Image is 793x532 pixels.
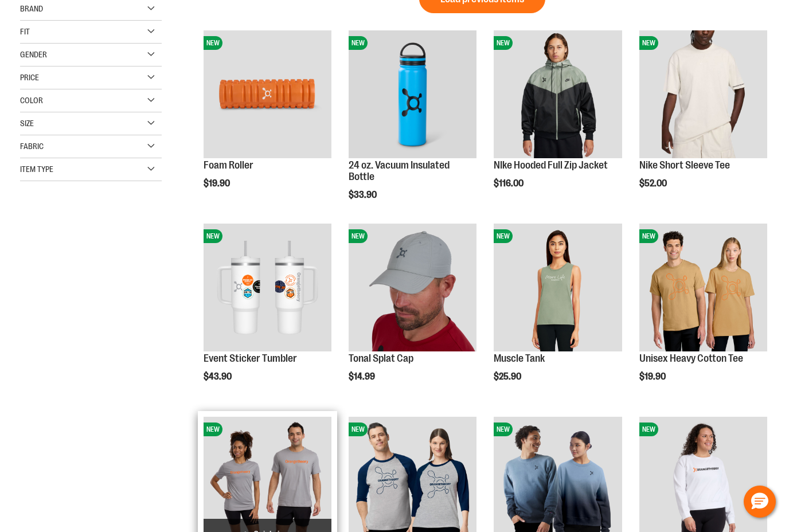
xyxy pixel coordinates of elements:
[639,224,767,351] img: Unisex Heavy Cotton Tee
[494,36,513,50] span: NEW
[349,190,378,200] span: $33.90
[349,353,413,364] a: Tonal Splat Cap
[204,371,233,382] span: $43.90
[634,25,773,218] div: product
[349,423,368,436] span: NEW
[494,30,622,160] a: NIke Hooded Full Zip JacketNEW
[744,486,776,518] button: Hello, have a question? Let’s chat.
[639,371,667,382] span: $19.90
[20,4,43,13] span: Brand
[494,159,608,171] a: NIke Hooded Full Zip Jacket
[198,25,337,218] div: product
[343,25,482,229] div: product
[349,371,377,382] span: $14.99
[349,229,368,243] span: NEW
[20,142,44,151] span: Fabric
[494,371,523,382] span: $25.90
[639,159,730,171] a: Nike Short Sleeve Tee
[639,36,658,50] span: NEW
[488,218,627,411] div: product
[20,27,30,36] span: Fit
[20,73,39,82] span: Price
[639,353,743,364] a: Unisex Heavy Cotton Tee
[349,36,368,50] span: NEW
[494,178,525,189] span: $116.00
[349,30,476,158] img: 24 oz. Vacuum Insulated Bottle
[204,423,222,436] span: NEW
[20,119,34,128] span: Size
[494,229,513,243] span: NEW
[204,159,253,171] a: Foam Roller
[198,218,337,411] div: product
[204,229,222,243] span: NEW
[634,218,773,411] div: product
[488,25,627,218] div: product
[204,224,331,351] img: OTF 40 oz. Sticker Tumbler
[349,224,476,353] a: Product image for Grey Tonal Splat CapNEW
[494,30,622,158] img: NIke Hooded Full Zip Jacket
[204,353,297,364] a: Event Sticker Tumbler
[639,30,767,158] img: Nike Short Sleeve Tee
[20,96,43,105] span: Color
[349,224,476,351] img: Product image for Grey Tonal Splat Cap
[204,178,232,189] span: $19.90
[204,30,331,158] img: Foam Roller
[204,36,222,50] span: NEW
[343,218,482,411] div: product
[204,30,331,160] a: Foam RollerNEW
[639,224,767,353] a: Unisex Heavy Cotton TeeNEW
[639,229,658,243] span: NEW
[349,30,476,160] a: 24 oz. Vacuum Insulated BottleNEW
[639,30,767,160] a: Nike Short Sleeve TeeNEW
[20,165,53,174] span: Item Type
[494,423,513,436] span: NEW
[639,423,658,436] span: NEW
[494,224,622,351] img: Muscle Tank
[20,50,47,59] span: Gender
[494,224,622,353] a: Muscle TankNEW
[494,353,545,364] a: Muscle Tank
[349,159,450,182] a: 24 oz. Vacuum Insulated Bottle
[204,224,331,353] a: OTF 40 oz. Sticker TumblerNEW
[639,178,669,189] span: $52.00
